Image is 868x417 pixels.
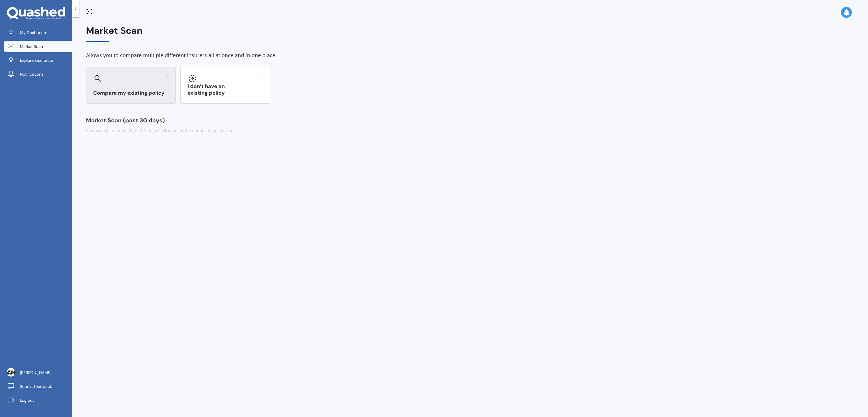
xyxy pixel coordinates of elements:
a: Log out [4,394,72,406]
span: Submit feedback [20,384,52,389]
div: Allows you to compare multiple different insurers all at once and in one place. [86,51,854,60]
div: You haven’t created a Market Scan yet, click one of the options to get started. [86,128,854,134]
div: Market Scan [86,25,854,42]
div: Market Scan (past 30 days) [86,117,854,123]
span: My Dashboard [20,30,48,35]
a: Notifications [4,68,72,80]
h3: Compare my existing policy [93,90,169,96]
span: Market Scan [20,44,43,49]
img: ACg8ocIQb15sfvgujl_6on_LO7zvwe3R4qWE-FoLpCGwOb2OkA=s96-c [7,368,15,377]
a: Market Scan [4,41,72,52]
a: My Dashboard [4,27,72,38]
a: Explore insurance [4,55,72,66]
span: Notifications [20,71,43,77]
span: [PERSON_NAME] [20,370,51,375]
h3: I don’t have an existing policy [188,83,263,96]
span: Log out [20,397,34,403]
a: [PERSON_NAME] [4,367,72,378]
a: Submit feedback [4,381,72,392]
span: Explore insurance [20,57,53,63]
